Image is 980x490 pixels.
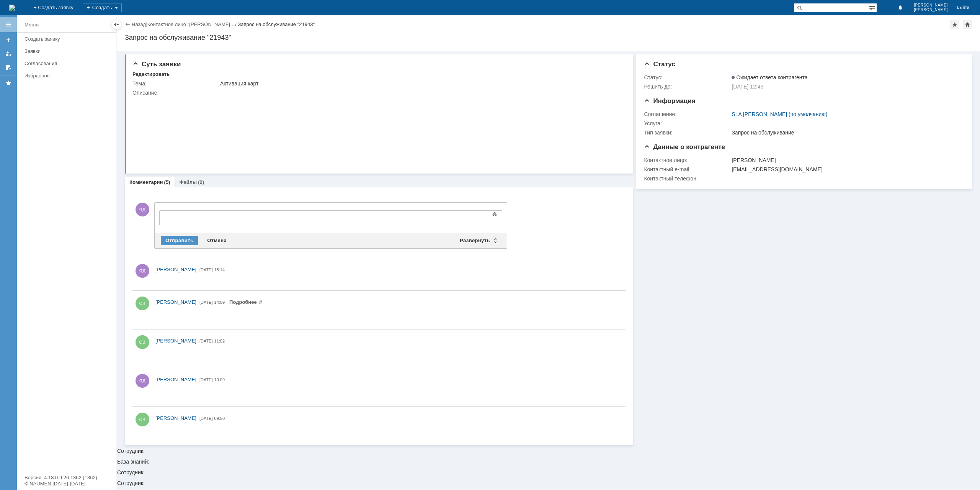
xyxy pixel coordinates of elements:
[214,267,225,272] span: 15:14
[132,80,219,87] div: Тема:
[229,299,263,305] a: Прикреплены файлы: A20201123АОК.txt
[220,80,621,87] div: Активация карт
[2,34,15,46] a: Создать заявку
[644,166,730,172] div: Контактный e-mail:
[2,48,15,60] a: Мои заявки
[24,48,112,54] div: Заявки
[155,377,196,382] span: [PERSON_NAME]
[155,298,196,306] a: [PERSON_NAME]
[963,20,972,29] div: Сделать домашней страницей
[132,90,622,96] div: Описание:
[644,120,730,126] div: Услуга:
[147,21,238,27] div: /
[644,111,730,117] div: Соглашение:
[24,475,109,480] div: Версия: 4.18.0.9.26.1362 (1362)
[9,5,15,11] a: Перейти на домашнюю страницу
[732,157,960,163] div: [PERSON_NAME]
[24,20,39,29] div: Меню
[112,20,121,29] div: Скрыть меню
[199,377,213,382] span: [DATE]
[2,61,15,74] a: Мои согласования
[155,338,196,344] span: [PERSON_NAME]
[644,157,730,163] div: Контактное лицо:
[199,267,213,272] span: [DATE]
[155,267,196,272] span: [PERSON_NAME]
[132,21,146,27] a: Назад
[214,416,225,421] span: 09:50
[83,3,122,12] div: Создать
[24,36,112,42] div: Создать заявку
[155,376,196,383] a: [PERSON_NAME]
[129,179,163,185] a: Комментарии
[214,300,225,305] span: 14:09
[950,20,959,29] div: Добавить в избранное
[214,377,225,382] span: 10:09
[132,61,181,68] span: Суть заявки
[199,339,213,343] span: [DATE]
[644,129,730,136] div: Тип заявки:
[914,3,948,8] span: [PERSON_NAME]
[147,21,235,27] a: Контактное лицо "[PERSON_NAME]…
[117,51,980,454] div: Сотрудник:
[732,166,960,172] div: [EMAIL_ADDRESS][DOMAIN_NAME]
[24,73,103,79] div: Избранное
[155,415,196,422] a: [PERSON_NAME]
[132,71,170,77] div: Редактировать
[732,74,807,80] span: Ожидает ответа контрагента
[644,143,725,151] span: Данные о контрагенте
[732,84,763,90] span: [DATE] 12:43
[146,21,147,27] div: |
[117,459,980,464] div: База знаний:
[238,21,315,27] div: Запрос на обслуживание "21943"
[914,8,948,12] span: [PERSON_NAME]
[214,339,225,343] span: 11:02
[198,179,204,185] div: (2)
[199,416,213,421] span: [DATE]
[21,45,115,57] a: Заявки
[732,129,960,136] div: Запрос на обслуживание
[125,34,972,41] div: Запрос на обслуживание "21943"
[24,481,109,486] div: © NAUMEN [DATE]-[DATE]
[155,266,196,274] a: [PERSON_NAME]
[869,3,877,11] span: Расширенный поиск
[644,61,675,68] span: Статус
[24,61,112,66] div: Согласования
[155,337,196,345] a: [PERSON_NAME]
[644,74,730,80] div: Статус:
[644,175,730,182] div: Контактный телефон:
[644,84,730,90] div: Решить до:
[117,480,980,486] div: Сотрудник:
[117,470,980,475] div: Сотрудник:
[9,5,15,11] img: logo
[490,210,499,219] span: Показать панель инструментов
[164,179,170,185] div: (5)
[199,300,213,305] span: [DATE]
[732,111,827,117] a: SLA [PERSON_NAME] (по умолчанию)
[155,299,196,305] span: [PERSON_NAME]
[136,203,149,216] span: ЯД
[644,97,695,105] span: Информация
[21,57,115,69] a: Согласования
[155,415,196,421] span: [PERSON_NAME]
[21,33,115,45] a: Создать заявку
[179,179,197,185] a: Файлы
